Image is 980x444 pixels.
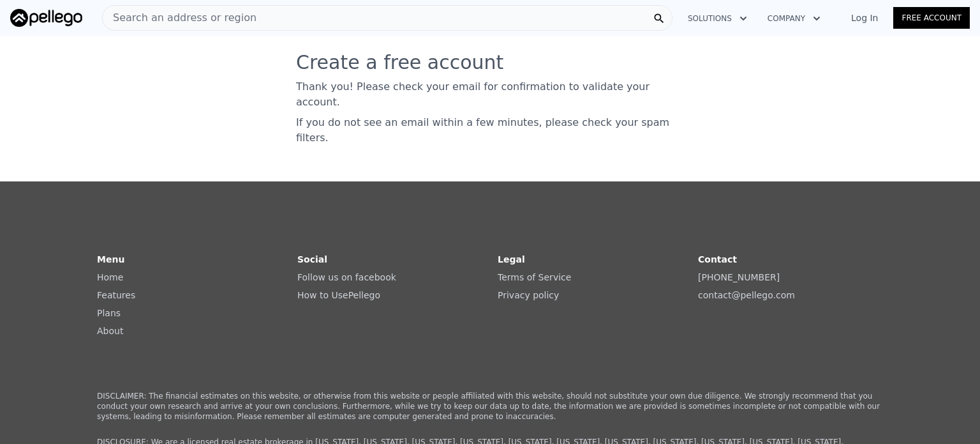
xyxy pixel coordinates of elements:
[296,115,684,146] p: If you do not see an email within a few minutes, please check your spam filters.
[678,7,757,30] button: Solutions
[297,254,327,264] strong: Social
[498,254,525,264] strong: Legal
[757,7,831,30] button: Company
[97,272,123,282] a: Home
[297,290,380,300] a: How to UsePellego
[97,254,124,264] strong: Menu
[103,10,256,26] span: Search an address or region
[97,391,883,422] p: DISCLAIMER: The financial estimates on this website, or otherwise from this website or people aff...
[10,9,82,27] img: Pellego
[97,326,123,336] a: About
[498,290,559,300] a: Privacy policy
[97,290,135,300] a: Features
[893,7,970,29] a: Free Account
[297,272,396,282] a: Follow us on facebook
[836,11,893,24] a: Log In
[97,308,121,318] a: Plans
[698,272,780,282] a: [PHONE_NUMBER]
[296,79,684,110] p: Thank you! Please check your email for confirmation to validate your account.
[698,254,737,264] strong: Contact
[498,272,571,282] a: Terms of Service
[698,290,795,300] a: contact@pellego.com
[296,51,684,74] h3: Create a free account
